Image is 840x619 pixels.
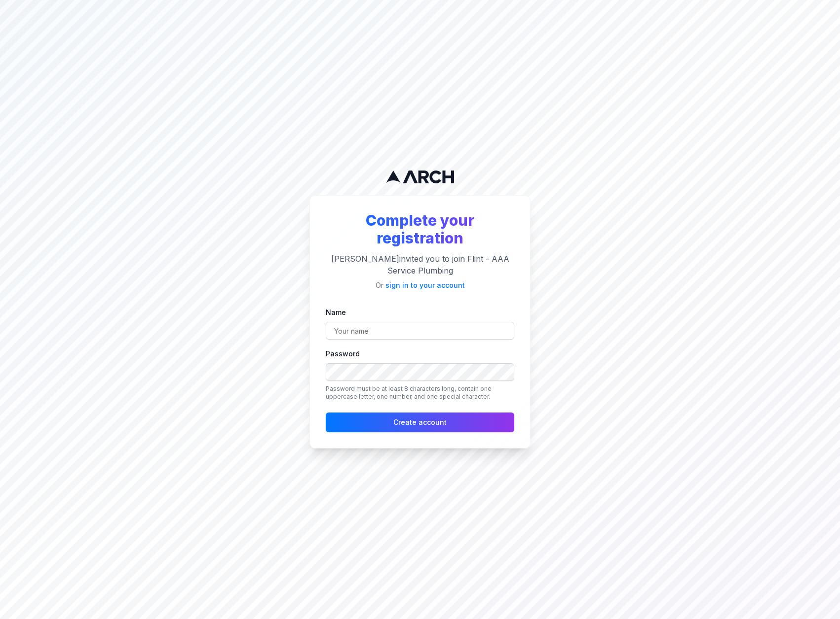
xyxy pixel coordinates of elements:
p: [PERSON_NAME] invited you to join Flint - AAA Service Plumbing [326,253,514,276]
label: Password [326,349,360,358]
a: sign in to your account [385,281,465,289]
h2: Complete your registration [326,211,514,247]
input: Your name [326,322,514,340]
label: Name [326,308,346,316]
p: Or [326,280,514,290]
p: Password must be at least 8 characters long, contain one uppercase letter, one number, and one sp... [326,385,514,401]
button: Create account [326,413,514,432]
